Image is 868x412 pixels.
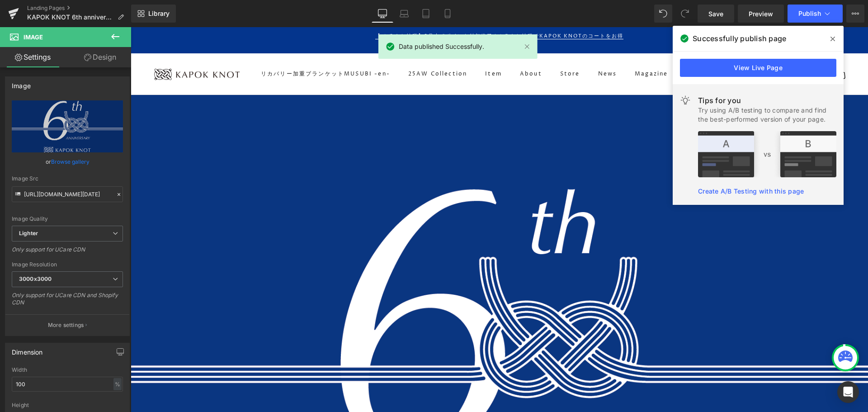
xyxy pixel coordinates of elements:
[131,5,176,23] a: New Library
[467,43,486,52] a: News
[698,106,836,124] div: Try using A/B testing to compare and find the best-performed version of your page.
[738,5,784,23] a: Preview
[415,5,437,23] a: Tablet
[24,33,43,41] span: Image
[12,377,123,392] input: auto
[708,9,723,19] span: Save
[749,9,773,19] span: Preview
[399,42,484,52] span: Data published Successfully.
[693,33,786,44] span: Successfully publish page
[19,230,38,237] b: Lighter
[12,292,123,312] div: Only support for UCare CDN and Shopify CDN
[130,43,647,52] nav: プライマリナビゲーション
[846,5,864,23] button: More
[245,5,493,20] a: 【 ふるさと納税】9月末でポイント付与終了！ふるさと納税でKAPOK KNOTのコートをお得に手にいれるチャンス
[555,43,574,52] a: Style
[354,43,371,52] summary: Item
[698,95,836,106] div: Tips for you
[113,378,122,390] div: %
[12,175,123,182] div: Image Src
[504,43,537,52] a: Magazine
[437,5,458,23] a: Mobile
[389,43,411,52] a: About
[393,5,415,23] a: Laptop
[48,321,84,329] p: More settings
[12,216,123,222] div: Image Quality
[27,5,131,12] a: Landing Pages
[698,187,804,195] a: Create A/B Testing with this page
[12,157,123,166] div: or
[680,95,691,106] img: light.svg
[12,246,123,259] div: Only support for UCare CDN
[654,5,672,23] button: Undo
[12,367,123,373] div: Width
[698,131,836,177] img: tip.png
[798,10,821,17] span: Publish
[19,275,52,282] b: 3000x3000
[5,314,129,336] button: More settings
[51,154,90,170] a: Browse gallery
[27,14,114,21] span: KAPOK KNOT 6th anniversary
[676,5,694,23] button: Redo
[12,186,123,202] input: Link
[148,9,170,18] span: Library
[665,42,716,52] nav: セカンダリナビゲーション
[12,343,43,356] div: Dimension
[837,381,859,403] div: Open Intercom Messenger
[278,43,336,52] a: 25AW Collection
[680,59,836,77] a: View Live Page
[788,5,843,23] button: Publish
[67,47,133,67] a: Design
[12,402,123,408] div: Height
[429,43,449,52] a: Store
[12,77,31,90] div: Image
[372,5,393,23] a: Desktop
[130,43,259,52] a: リカバリー加重ブランケットMUSUBI -en-
[12,261,123,268] div: Image Resolution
